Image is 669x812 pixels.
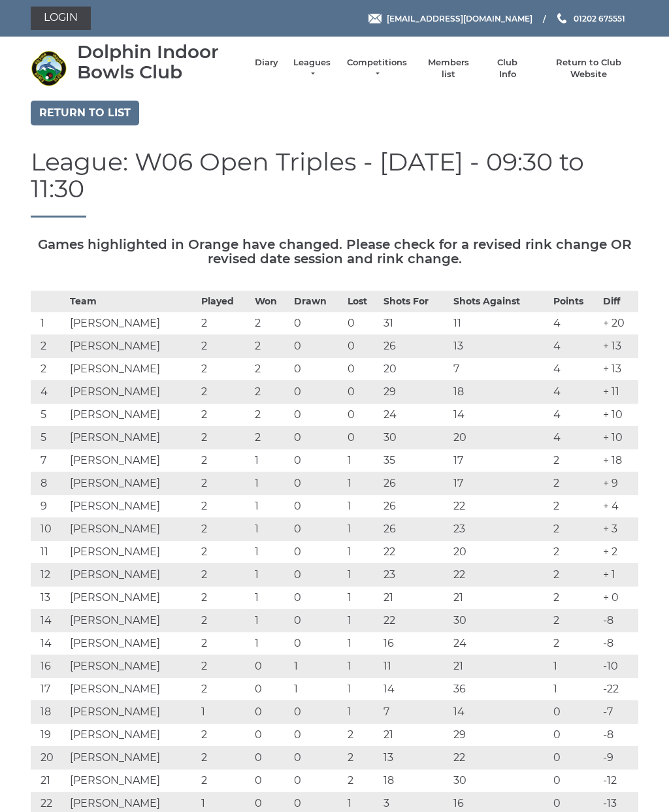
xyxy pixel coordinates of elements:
[380,335,451,358] td: 26
[252,404,291,427] td: 2
[252,335,291,358] td: 2
[198,609,252,632] td: 2
[198,747,252,770] td: 2
[198,724,252,747] td: 2
[67,472,199,495] td: [PERSON_NAME]
[252,701,291,724] td: 0
[31,381,67,404] td: 4
[31,404,67,427] td: 5
[291,472,344,495] td: 0
[550,312,600,335] td: 4
[198,312,252,335] td: 2
[255,57,278,69] a: Diary
[291,747,344,770] td: 0
[380,609,451,632] td: 22
[67,747,199,770] td: [PERSON_NAME]
[67,335,199,358] td: [PERSON_NAME]
[31,541,67,564] td: 11
[344,747,380,770] td: 2
[344,609,380,632] td: 1
[252,724,291,747] td: 0
[198,701,252,724] td: 1
[450,312,550,335] td: 11
[291,291,344,312] th: Drawn
[31,587,67,609] td: 13
[344,632,380,655] td: 1
[198,472,252,495] td: 2
[380,747,451,770] td: 13
[252,427,291,449] td: 2
[344,724,380,747] td: 2
[550,358,600,381] td: 4
[252,291,291,312] th: Won
[291,632,344,655] td: 0
[291,541,344,564] td: 0
[368,12,532,25] a: Email [EMAIL_ADDRESS][DOMAIN_NAME]
[344,472,380,495] td: 1
[600,518,638,541] td: + 3
[574,13,625,23] span: 01202 675551
[67,587,199,609] td: [PERSON_NAME]
[450,427,550,449] td: 20
[450,655,550,678] td: 21
[550,678,600,701] td: 1
[450,770,550,792] td: 30
[198,655,252,678] td: 2
[67,404,199,427] td: [PERSON_NAME]
[550,632,600,655] td: 2
[450,724,550,747] td: 29
[67,449,199,472] td: [PERSON_NAME]
[600,701,638,724] td: -7
[550,404,600,427] td: 4
[550,335,600,358] td: 4
[31,724,67,747] td: 19
[550,655,600,678] td: 1
[291,312,344,335] td: 0
[344,564,380,587] td: 1
[291,495,344,518] td: 0
[344,495,380,518] td: 1
[450,609,550,632] td: 30
[291,404,344,427] td: 0
[550,701,600,724] td: 0
[31,564,67,587] td: 12
[252,381,291,404] td: 2
[344,770,380,792] td: 2
[450,381,550,404] td: 18
[550,449,600,472] td: 2
[380,291,451,312] th: Shots For
[380,495,451,518] td: 26
[380,541,451,564] td: 22
[600,587,638,609] td: + 0
[387,13,532,23] span: [EMAIL_ADDRESS][DOMAIN_NAME]
[450,632,550,655] td: 24
[344,358,380,381] td: 0
[450,518,550,541] td: 23
[550,564,600,587] td: 2
[198,678,252,701] td: 2
[344,381,380,404] td: 0
[31,335,67,358] td: 2
[600,609,638,632] td: -8
[252,655,291,678] td: 0
[600,427,638,449] td: + 10
[600,404,638,427] td: + 10
[198,449,252,472] td: 2
[550,381,600,404] td: 4
[31,7,91,30] a: Login
[450,587,550,609] td: 21
[252,518,291,541] td: 1
[380,312,451,335] td: 31
[31,632,67,655] td: 14
[67,312,199,335] td: [PERSON_NAME]
[291,701,344,724] td: 0
[380,518,451,541] td: 26
[67,381,199,404] td: [PERSON_NAME]
[550,770,600,792] td: 0
[450,541,550,564] td: 20
[31,449,67,472] td: 7
[380,358,451,381] td: 20
[380,404,451,427] td: 24
[380,724,451,747] td: 21
[600,449,638,472] td: + 18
